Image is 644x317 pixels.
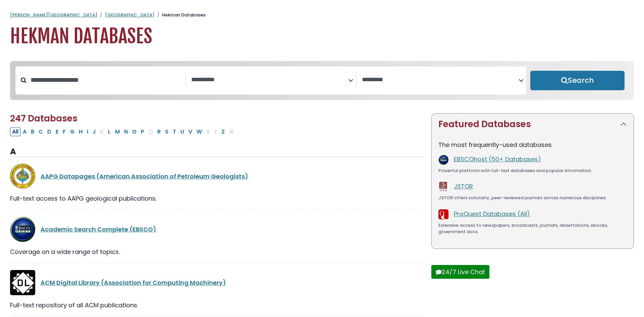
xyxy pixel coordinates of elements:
a: ProQuest Databases (All) [454,210,530,218]
a: ACM Digital Library (Association for Computing Machinery) [41,278,226,287]
button: Filter Results V [186,127,194,136]
button: Filter Results D [45,127,53,136]
span: 247 Databases [10,112,77,124]
button: Filter Results F [61,127,68,136]
input: Search database by title or keyword [26,74,185,86]
a: Academic Search Complete (EBSCO) [41,225,156,233]
button: Filter Results S [163,127,170,136]
button: Filter Results H [77,127,85,136]
button: Filter Results O [130,127,139,136]
button: Filter Results W [195,127,204,136]
button: Submit for Search Results [530,71,625,90]
button: Filter Results T [171,127,178,136]
button: All [10,127,20,136]
button: Filter Results B [29,127,36,136]
button: 24/7 Live Chat [431,265,489,279]
a: AAPG Datapages (American Association of Petroleum Geologists) [41,172,248,180]
button: Filter Results R [155,127,163,136]
nav: breadcrumb [10,12,634,18]
a: [PERSON_NAME][GEOGRAPHIC_DATA] [10,12,97,18]
textarea: Search [191,76,348,84]
button: Filter Results N [122,127,130,136]
button: Filter Results C [37,127,45,136]
button: Filter Results G [68,127,76,136]
h1: Hekman Databases [10,25,634,48]
nav: Search filters [10,61,634,100]
li: Hekman Databases [154,12,206,18]
p: The most frequently-used databases [438,140,627,149]
textarea: Search [362,76,519,84]
button: Filter Results I [85,127,90,136]
a: [GEOGRAPHIC_DATA] [105,12,154,18]
a: EBSCOhost (50+ Databases) [454,155,541,163]
button: Filter Results Z [219,127,227,136]
div: Coverage on a wide range of topics. [10,247,423,256]
a: JSTOR [454,182,473,191]
button: Filter Results U [178,127,186,136]
div: Alpha-list to filter by first letter of database name [10,127,236,136]
button: Filter Results E [54,127,60,136]
div: JSTOR offers scholarly, peer-reviewed journals across numerous disciplines. [438,195,627,201]
button: Filter Results A [21,127,29,136]
h3: A [10,147,423,157]
div: Powerful platform with full-text databases and popular information. [438,167,627,174]
div: Full-text access to AAPG geological publications. [10,194,423,203]
div: Extensive access to newspapers, broadcasts, journals, dissertations, ebooks, government docs. [438,222,627,235]
button: Filter Results L [106,127,113,136]
button: Filter Results M [113,127,122,136]
div: Full-text repository of all ACM publications. [10,301,423,310]
button: Filter Results P [139,127,146,136]
button: Featured Databases [432,114,634,135]
button: Filter Results J [91,127,98,136]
